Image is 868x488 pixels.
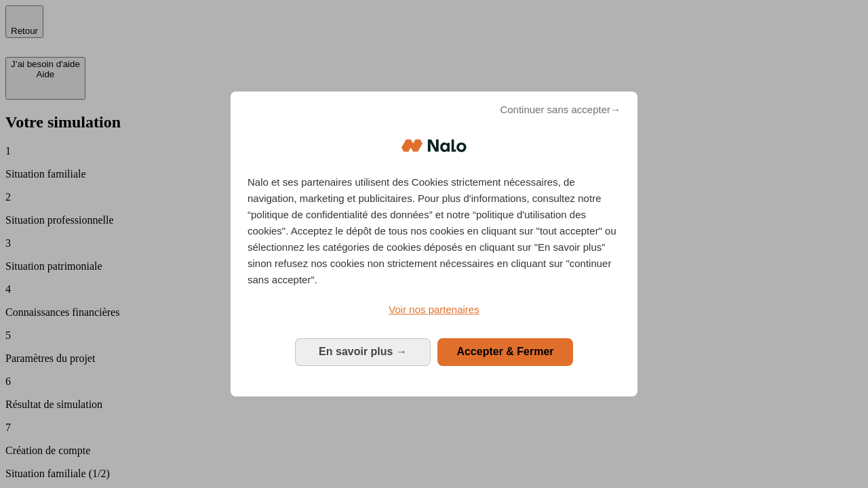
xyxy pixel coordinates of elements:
[231,91,637,396] div: Bienvenue chez Nalo Gestion du consentement
[295,338,431,365] button: En savoir plus: Configurer vos consentements
[389,304,479,315] span: Voir nos partenaires
[401,125,467,166] img: Logo
[319,346,407,357] span: En savoir plus →
[248,302,620,318] a: Voir nos partenaires
[437,338,573,365] button: Accepter & Fermer: Accepter notre traitement des données et fermer
[500,102,620,118] span: Continuer sans accepter→
[456,346,553,357] span: Accepter & Fermer
[248,174,620,288] p: Nalo et ses partenaires utilisent des Cookies strictement nécessaires, de navigation, marketing e...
